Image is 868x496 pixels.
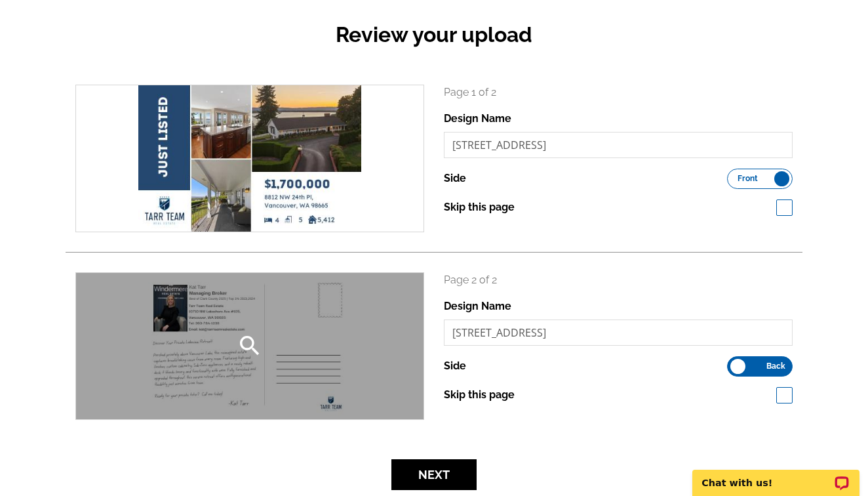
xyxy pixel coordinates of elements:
[66,22,802,47] h2: Review your upload
[738,175,758,182] span: Front
[684,455,868,496] iframe: LiveChat chat widget
[444,358,466,374] label: Side
[444,171,466,186] label: Side
[444,299,511,314] label: Design Name
[444,132,793,158] input: File Name
[444,272,793,288] p: Page 2 of 2
[237,333,263,359] i: search
[444,111,511,127] label: Design Name
[444,387,515,403] label: Skip this page
[444,320,793,346] input: File Name
[444,199,515,215] label: Skip this page
[391,459,477,490] button: Next
[766,363,785,369] span: Back
[444,85,793,100] p: Page 1 of 2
